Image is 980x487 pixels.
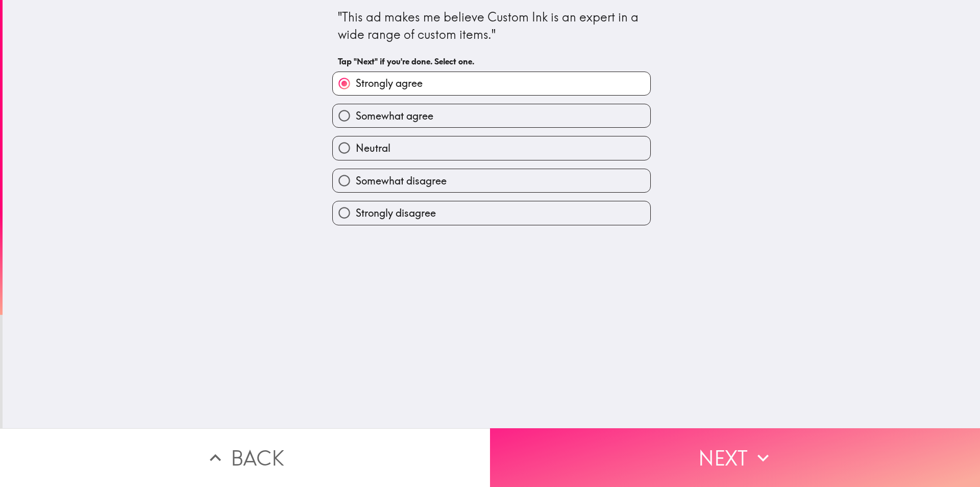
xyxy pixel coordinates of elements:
span: Somewhat agree [356,109,433,123]
span: Somewhat disagree [356,174,447,188]
button: Strongly agree [333,72,650,95]
button: Somewhat agree [333,104,650,127]
button: Neutral [333,136,650,159]
span: Neutral [356,141,390,155]
button: Somewhat disagree [333,169,650,192]
span: Strongly agree [356,76,423,90]
span: Strongly disagree [356,206,436,220]
div: "This ad makes me believe Custom Ink is an expert in a wide range of custom items." [338,9,645,43]
h6: Tap "Next" if you're done. Select one. [338,56,645,67]
button: Next [490,428,980,487]
button: Strongly disagree [333,201,650,224]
